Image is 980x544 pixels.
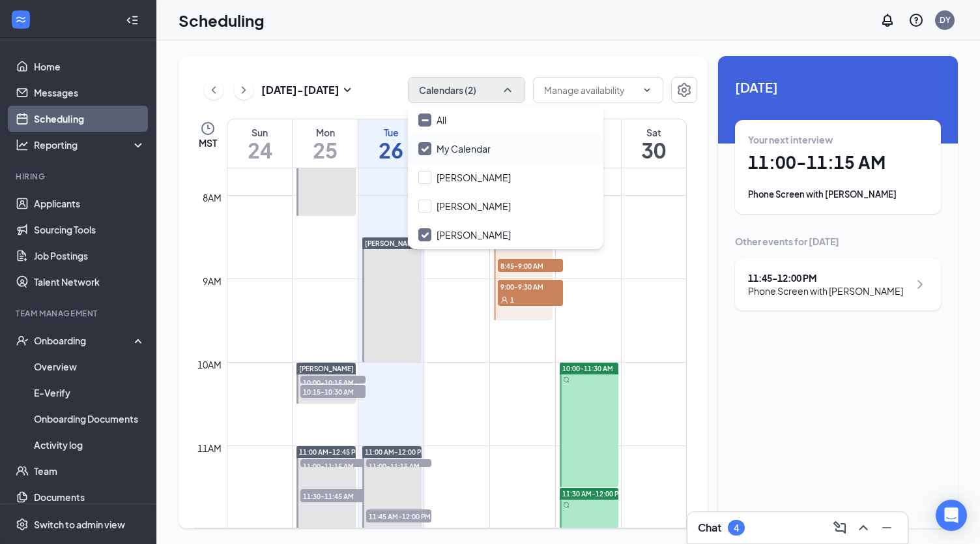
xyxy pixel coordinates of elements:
div: Sat [622,126,686,139]
span: 11:00 AM-12:45 PM [299,447,361,457]
span: 11:45 AM-12:00 PM [366,509,431,522]
a: Scheduling [34,106,145,132]
a: August 26, 2025 [358,119,424,168]
a: Home [34,53,145,80]
a: Onboarding Documents [34,406,145,432]
h3: Chat [698,521,721,535]
div: DY [940,14,951,25]
a: Sourcing Tools [34,217,145,243]
a: Documents [34,484,145,510]
div: Other events for [DATE] [735,235,941,248]
h1: 30 [622,139,686,161]
div: Hiring [16,171,143,182]
a: Applicants [34,190,145,217]
span: 11:00-11:15 AM [300,459,366,472]
span: 10:15-10:30 AM [300,385,366,398]
span: 1 [510,295,514,305]
svg: ChevronLeft [207,82,220,98]
div: Your next interview [748,133,928,146]
h1: 25 [293,139,358,161]
a: Team [34,458,145,484]
a: Activity log [34,432,145,458]
svg: ComposeMessage [832,520,848,536]
svg: SmallChevronDown [339,82,355,98]
div: Phone Screen with [PERSON_NAME] [748,284,903,297]
a: August 30, 2025 [622,119,686,168]
a: Job Postings [34,243,145,269]
div: 11:45 - 12:00 PM [748,271,903,284]
div: Onboarding [34,334,134,347]
div: 8am [200,190,224,205]
svg: User [500,296,508,304]
svg: Sync [563,502,569,508]
svg: ChevronUp [501,83,514,97]
svg: Sync [563,376,569,383]
span: 11:00 AM-12:00 PM [365,447,427,457]
span: 11:00-11:15 AM [366,459,431,472]
div: 10am [195,357,224,372]
span: MST [199,136,217,149]
button: ComposeMessage [829,517,850,538]
div: 11am [195,441,224,455]
div: Phone Screen with [PERSON_NAME] [748,188,928,201]
h1: 24 [227,139,292,161]
svg: ChevronUp [856,520,871,536]
a: Overview [34,354,145,380]
button: ChevronUp [853,517,874,538]
span: 10:00-11:30 AM [562,364,613,373]
div: Open Intercom Messenger [936,500,967,531]
div: Switch to admin view [34,518,125,531]
span: 9:00-9:30 AM [498,280,563,293]
button: Calendars (2)ChevronUp [408,77,525,103]
span: [PERSON_NAME] [299,365,354,372]
button: ChevronRight [234,80,253,100]
svg: Notifications [880,12,895,28]
a: Talent Network [34,269,145,295]
svg: Settings [16,518,29,531]
input: Manage availability [544,83,637,97]
svg: Collapse [126,14,139,27]
span: 11:30-11:45 AM [300,489,366,502]
span: [DATE] [735,77,941,97]
span: 10:00-10:15 AM [300,376,366,389]
div: Tue [358,126,424,139]
button: Minimize [876,517,897,538]
a: E-Verify [34,380,145,406]
svg: Clock [200,121,216,136]
svg: QuestionInfo [908,12,924,28]
span: [PERSON_NAME] [365,239,420,247]
div: Reporting [34,138,146,151]
span: 11:30 AM-12:00 PM [562,489,624,498]
div: Mon [293,126,358,139]
svg: ChevronRight [237,82,250,98]
svg: ChevronDown [642,85,652,95]
h1: 26 [358,139,424,161]
a: August 24, 2025 [227,119,292,168]
button: ChevronLeft [204,80,223,100]
svg: Settings [676,82,692,98]
h1: Scheduling [179,9,265,31]
svg: ChevronRight [912,277,928,292]
h3: [DATE] - [DATE] [261,83,339,97]
div: 4 [734,522,739,534]
svg: UserCheck [16,334,29,347]
svg: Analysis [16,138,29,151]
a: Messages [34,80,145,106]
button: Settings [671,77,697,103]
div: 12pm [195,524,224,539]
a: August 25, 2025 [293,119,358,168]
svg: Minimize [879,520,895,536]
h1: 11:00 - 11:15 AM [748,151,928,174]
div: 9am [200,274,224,288]
div: Team Management [16,308,143,319]
svg: WorkstreamLogo [14,13,27,26]
span: 8:45-9:00 AM [498,259,563,272]
div: Sun [227,126,292,139]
